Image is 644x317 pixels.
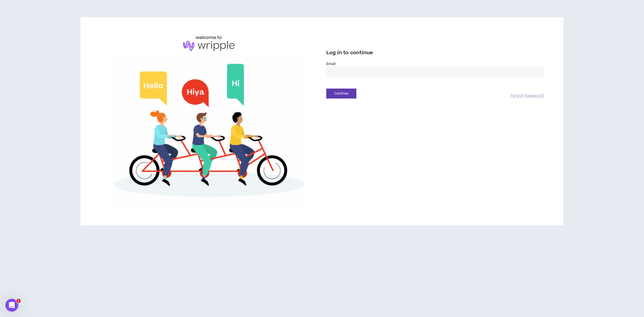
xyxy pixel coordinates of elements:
[16,299,21,303] span: 1
[100,56,318,209] img: Welcome to Wripple
[326,89,356,99] button: Continue
[5,299,18,312] iframe: Intercom live chat
[326,61,544,66] label: Email
[326,49,373,56] span: Log in to continue
[183,41,235,51] img: logo-brand.png
[511,93,544,99] a: Forgot Password?
[196,34,222,41] h6: welcome to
